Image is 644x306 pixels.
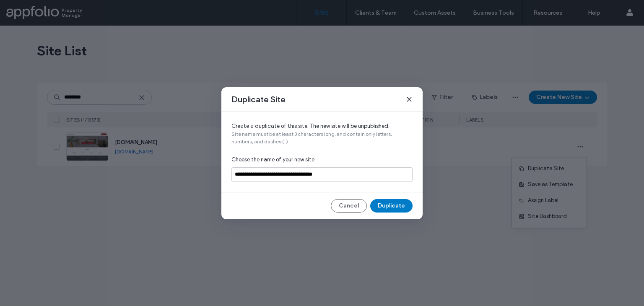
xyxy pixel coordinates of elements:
[370,199,413,213] button: Duplicate
[231,156,413,164] span: Choose the name of your new site:
[231,94,286,105] span: Duplicate Site
[231,130,413,145] span: Site name must be at least 3 characters long, and contain only letters, numbers, and dashes (-).
[331,199,367,213] button: Cancel
[231,122,413,130] span: Create a duplicate of this site. The new site will be unpublished.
